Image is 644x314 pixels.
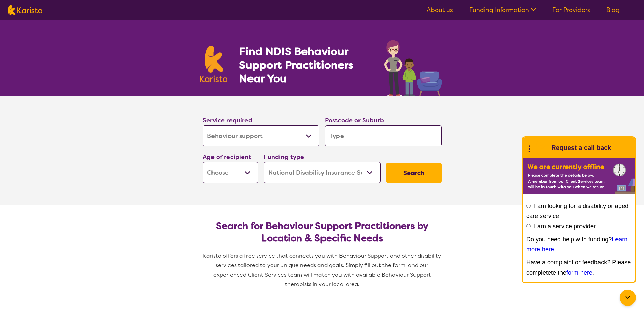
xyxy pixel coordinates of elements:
[264,153,304,161] label: Funding type
[551,143,611,153] h1: Request a call back
[469,6,536,14] a: Funding Information
[203,153,251,161] label: Age of recipient
[382,37,444,96] img: behaviour-support
[325,116,384,124] label: Postcode or Suburb
[566,269,592,276] a: form here
[534,223,596,230] label: I am a service provider
[325,125,442,146] input: Type
[534,141,547,155] img: Karista
[427,6,453,14] a: About us
[208,220,436,244] h2: Search for Behaviour Support Practitioners by Location & Specific Needs
[526,203,628,220] label: I am looking for a disability or aged care service
[523,158,635,194] img: Karista offline chat form to request call back
[200,46,228,82] img: Karista logo
[239,45,370,85] h1: Find NDIS Behaviour Support Practitioners Near You
[526,234,631,255] p: Do you need help with funding? .
[606,6,620,14] a: Blog
[386,163,442,183] button: Search
[200,251,444,289] p: Karista offers a free service that connects you with Behaviour Support and other disability servi...
[8,5,42,15] img: Karista logo
[526,257,631,278] p: Have a complaint or feedback? Please completete the .
[552,6,590,14] a: For Providers
[203,116,252,124] label: Service required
